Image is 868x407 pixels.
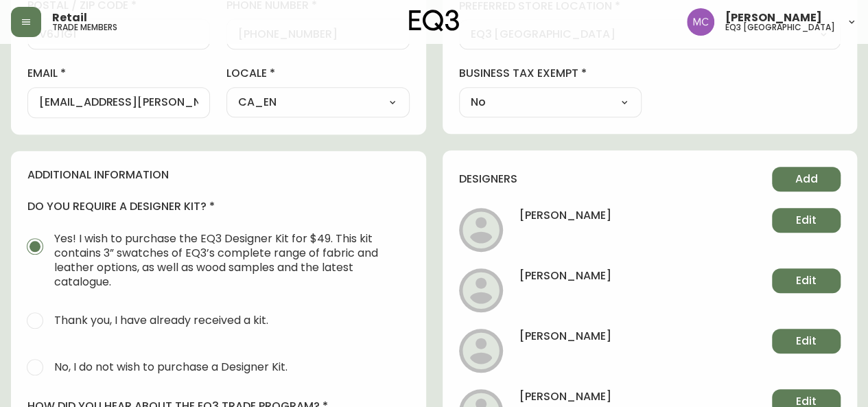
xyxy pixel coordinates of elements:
[519,208,611,233] h4: [PERSON_NAME]
[725,12,822,23] span: [PERSON_NAME]
[52,23,117,32] h5: trade members
[796,334,817,349] span: Edit
[27,199,410,214] h4: do you require a designer kit?
[772,167,841,191] button: Add
[519,268,611,293] h4: [PERSON_NAME]
[725,23,835,32] h5: eq3 [GEOGRAPHIC_DATA]
[54,360,288,374] span: No, I do not wish to purchase a Designer Kit.
[27,167,410,183] h4: additional information
[687,8,714,36] img: 6dbdb61c5655a9a555815750a11666cc
[52,12,87,23] span: Retail
[796,213,817,228] span: Edit
[772,268,841,293] button: Edit
[796,273,817,288] span: Edit
[772,329,841,353] button: Edit
[54,313,268,327] span: Thank you, I have already received a kit.
[54,231,399,289] span: Yes! I wish to purchase the EQ3 Designer Kit for $49. This kit contains 3” swatches of EQ3’s comp...
[459,66,642,81] label: business tax exempt
[795,172,818,187] span: Add
[409,10,460,32] img: logo
[772,208,841,233] button: Edit
[27,66,210,81] label: email
[519,329,611,353] h4: [PERSON_NAME]
[459,172,517,187] h4: designers
[226,66,409,81] label: locale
